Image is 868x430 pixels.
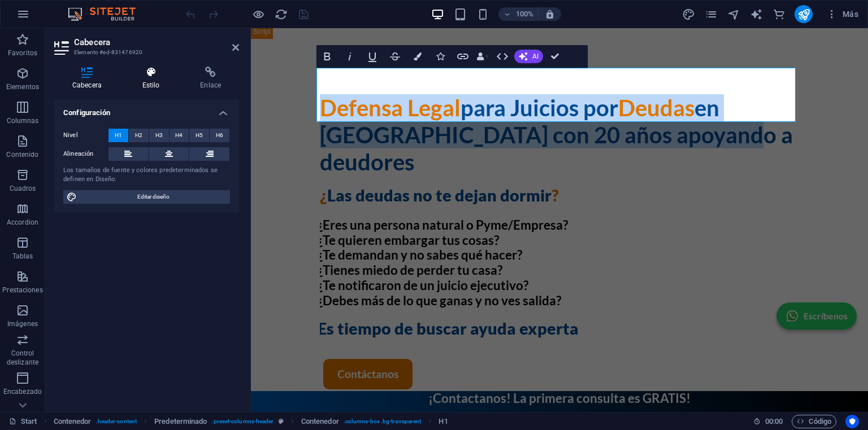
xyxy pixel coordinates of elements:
i: Navegador [727,8,740,21]
span: Defensa Legal [69,66,210,93]
button: design [682,7,695,21]
span: 00 00 [765,415,783,428]
span: Haz clic para seleccionar y doble clic para editar [154,415,207,428]
h6: Tiempo de la sesión [753,415,783,428]
button: Haz clic para salir del modo de previsualización y seguir editando [251,7,265,21]
button: Usercentrics [845,415,859,428]
button: Icons [429,45,451,68]
h3: Elemento #ed-831476920 [74,47,216,58]
span: H6 [216,129,223,142]
button: publish [795,5,813,23]
button: commerce [772,7,785,21]
span: H1 [115,129,122,142]
button: H4 [170,129,189,142]
span: Deudas [367,66,444,93]
span: H2 [135,129,142,142]
img: Editor Logo [65,7,150,21]
label: Nivel [63,129,108,142]
i: Al redimensionar, ajustar el nivel de zoom automáticamente para ajustarse al dispositivo elegido. [545,9,555,19]
button: pages [704,7,718,21]
i: Comercio [772,8,785,21]
label: Alineación [63,147,108,161]
p: Elementos [6,82,39,91]
h4: Estilo [124,67,183,90]
h4: Cabecera [54,67,124,90]
i: Volver a cargar página [275,8,288,21]
button: HTML [492,45,513,68]
button: Más [822,5,863,23]
p: Contenido [6,150,38,159]
nav: breadcrumb [54,415,448,428]
p: Cuadros [10,184,36,193]
p: Tablas [12,252,33,261]
button: H1 [108,129,128,142]
span: Código [797,415,831,428]
h4: Configuración [54,99,239,120]
i: Publicar [797,8,810,21]
span: . columns-box .bg-transparent [344,415,422,428]
button: H5 [189,129,209,142]
button: Confirm (Ctrl+⏎) [544,45,566,68]
button: navigator [727,7,740,21]
button: H3 [149,129,169,142]
button: Colors [407,45,428,68]
button: Data Bindings [475,45,491,68]
span: Más [826,8,858,20]
button: AI [514,50,543,63]
button: Italic (Ctrl+I) [339,45,361,68]
button: H2 [129,129,149,142]
button: H6 [210,129,229,142]
span: H5 [196,129,203,142]
span: AI [532,53,539,60]
span: Editar diseño [80,190,227,204]
button: Link [452,45,474,68]
i: Diseño (Ctrl+Alt+Y) [682,8,695,21]
h6: 100% [515,7,533,21]
h2: Cabecera [74,37,239,47]
a: Haz clic para cancelar la selección y doble clic para abrir páginas [9,415,37,428]
span: Haz clic para seleccionar y doble clic para editar [54,415,92,428]
button: text_generator [749,7,763,21]
p: Imágenes [7,319,38,328]
span: H4 [175,129,183,142]
h4: Enlace [182,67,239,90]
button: 100% [498,7,539,21]
span: : [773,417,775,425]
p: Encabezado [3,387,42,396]
span: Haz clic para seleccionar y doble clic para editar [301,415,339,428]
button: Editar diseño [63,190,230,204]
p: Favoritos [8,49,37,58]
button: Bold (Ctrl+B) [316,45,338,68]
p: Accordion [7,218,38,227]
button: Strikethrough [384,45,406,68]
span: H3 [155,129,163,142]
button: Código [792,415,836,428]
span: Haz clic para seleccionar y doble clic para editar [439,415,448,428]
button: reload [274,7,288,21]
button: Underline (Ctrl+U) [362,45,383,68]
div: Los tamaños de fuente y colores predeterminados se definen en Diseño. [63,166,230,185]
p: Prestaciones [2,286,42,295]
span: . header-content [96,415,137,428]
i: AI Writer [750,8,763,21]
p: Columnas [7,116,39,125]
span: para Juicios por en [GEOGRAPHIC_DATA] con 20 años apoyando a deudores [69,66,542,147]
i: Este elemento es un preajuste personalizable [279,418,284,424]
i: Páginas (Ctrl+Alt+S) [705,8,718,21]
span: . preset-columns-header [211,415,274,428]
